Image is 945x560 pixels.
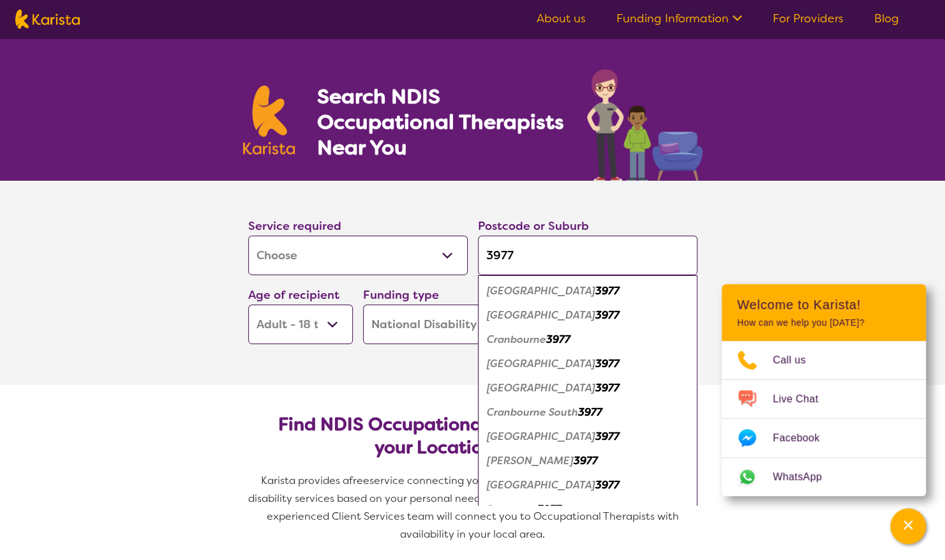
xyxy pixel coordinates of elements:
[722,458,926,496] a: Web link opens in a new tab.
[487,430,595,443] em: [GEOGRAPHIC_DATA]
[487,478,595,492] em: [GEOGRAPHIC_DATA]
[484,352,691,376] div: Cranbourne East 3977
[595,308,620,322] em: 3977
[537,503,562,516] em: 3977
[773,390,833,409] span: Live Chat
[349,474,369,487] span: free
[248,474,700,541] span: service connecting you with Occupational Therapists and other disability services based on your p...
[484,303,691,328] div: Cannons Creek 3977
[248,287,339,303] label: Age of recipient
[484,425,691,449] div: Cranbourne West 3977
[773,11,844,26] a: For Providers
[316,84,565,160] h1: Search NDIS Occupational Therapists Near You
[587,69,703,181] img: occupational-therapy
[243,86,295,155] img: Karista logo
[773,351,821,370] span: Call us
[484,449,691,473] div: Devon Meadows 3977
[487,308,595,322] em: [GEOGRAPHIC_DATA]
[574,454,598,467] em: 3977
[487,454,574,467] em: [PERSON_NAME]
[595,478,620,492] em: 3977
[487,405,578,419] em: Cranbourne South
[248,218,341,234] label: Service required
[15,10,80,29] img: Karista logo
[363,287,439,303] label: Funding type
[487,381,595,395] em: [GEOGRAPHIC_DATA]
[478,218,589,234] label: Postcode or Suburb
[484,279,691,303] div: Botanic Ridge 3977
[595,284,620,298] em: 3977
[258,413,687,459] h2: Find NDIS Occupational Therapists based on your Location & Needs
[595,357,620,370] em: 3977
[595,381,620,395] em: 3977
[737,297,911,312] h2: Welcome to Karista!
[773,467,837,487] span: WhatsApp
[487,333,546,346] em: Cranbourne
[722,284,926,496] div: Channel Menu
[874,11,899,26] a: Blog
[722,341,926,496] ul: Choose channel
[261,474,349,487] span: Karista provides a
[737,317,911,328] p: How can we help you [DATE]?
[487,357,595,370] em: [GEOGRAPHIC_DATA]
[478,236,697,275] input: Type
[484,376,691,400] div: Cranbourne North 3977
[616,11,742,26] a: Funding Information
[773,428,835,448] span: Facebook
[484,400,691,425] div: Cranbourne South 3977
[537,11,586,26] a: About us
[546,333,570,346] em: 3977
[484,497,691,522] div: Sandhurst 3977
[484,473,691,497] div: Junction Village 3977
[595,430,620,443] em: 3977
[487,503,537,516] em: Sandhurst
[484,328,691,352] div: Cranbourne 3977
[578,405,602,419] em: 3977
[487,284,595,298] em: [GEOGRAPHIC_DATA]
[890,508,926,544] button: Channel Menu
